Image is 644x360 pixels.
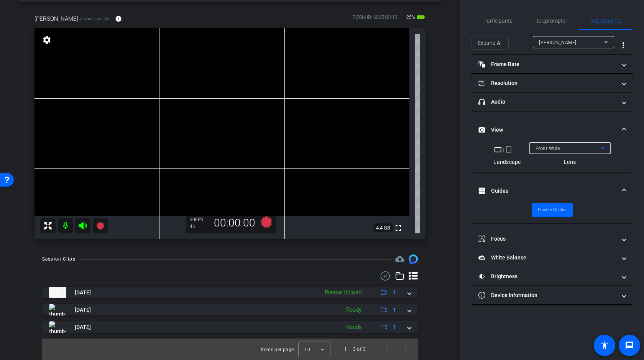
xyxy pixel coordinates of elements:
span: FPS [195,217,203,222]
mat-panel-title: Guides [478,187,616,195]
span: [DATE] [75,323,91,331]
mat-icon: accessibility [600,341,609,350]
mat-expansion-panel-header: thumb-nail[DATE]Please Upload1 [42,287,418,298]
mat-expansion-panel-header: Brightness [472,267,632,286]
img: thumb-nail [49,304,66,315]
img: thumb-nail [49,321,66,333]
mat-panel-title: Audio [478,98,616,106]
mat-icon: message [625,341,634,350]
mat-expansion-panel-header: Resolution [472,74,632,92]
mat-panel-title: Focus [478,235,616,243]
div: Ready [342,306,365,314]
span: [PERSON_NAME] [539,40,577,45]
img: Session clips [409,254,418,264]
span: [DATE] [75,306,91,314]
span: Adjustments [591,18,621,23]
button: Disable Guides [532,203,573,217]
button: Previous page [378,340,396,358]
mat-icon: battery_std [416,13,426,22]
span: Destinations for your clips [395,254,404,264]
div: View [472,142,632,172]
mat-panel-title: View [478,126,616,134]
mat-icon: crop_landscape [493,145,503,154]
div: Session Clips [42,255,76,263]
img: thumb-nail [49,287,66,298]
span: Teleprompter [536,18,567,23]
span: 25% [405,11,416,23]
mat-expansion-panel-header: thumb-nail[DATE]Ready1 [42,304,418,315]
mat-icon: settings [41,35,52,45]
div: 4K [190,223,209,230]
div: ROOM ID: 686518419 [353,14,398,25]
span: [PERSON_NAME] [34,15,78,23]
div: 00:00:00 [209,216,260,230]
mat-expansion-panel-header: View [472,117,632,142]
mat-panel-title: Device Information [478,291,616,299]
div: 1 – 3 of 3 [344,345,366,353]
div: 30 [190,216,209,223]
div: Please Upload [321,288,365,297]
button: Next page [396,340,415,358]
mat-icon: more_vert [619,41,628,50]
mat-panel-title: White Balance [478,254,616,262]
mat-expansion-panel-header: Focus [472,230,632,248]
span: Disable Guides [538,204,567,216]
div: Guides [472,203,632,223]
span: iPhone 14 Plus [80,16,109,22]
span: 1 [393,289,396,297]
span: Front Wide [536,146,560,151]
mat-expansion-panel-header: thumb-nail[DATE]Ready1 [42,321,418,333]
button: More Options for Adjustments Panel [614,36,632,54]
span: [DATE] [75,289,91,297]
mat-icon: info [115,15,122,22]
mat-panel-title: Brightness [478,272,616,281]
mat-expansion-panel-header: Audio [472,92,632,111]
div: Landscape [493,158,521,166]
div: Ready [342,323,365,332]
span: 4.4 GB [373,223,393,233]
button: Expand All [472,36,509,50]
mat-icon: fullscreen [394,223,403,233]
span: 1 [393,306,396,314]
mat-expansion-panel-header: White Balance [472,248,632,267]
mat-icon: crop_portrait [504,145,513,154]
mat-icon: cloud_upload [395,254,404,264]
mat-expansion-panel-header: Device Information [472,286,632,304]
span: Participants [483,18,513,23]
div: | [493,145,521,154]
mat-panel-title: Frame Rate [478,60,616,68]
mat-expansion-panel-header: Frame Rate [472,55,632,73]
mat-expansion-panel-header: Guides [472,178,632,203]
mat-panel-title: Resolution [478,79,616,87]
span: Expand All [478,36,503,50]
div: Items per page: [261,346,295,353]
span: 1 [393,323,396,331]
